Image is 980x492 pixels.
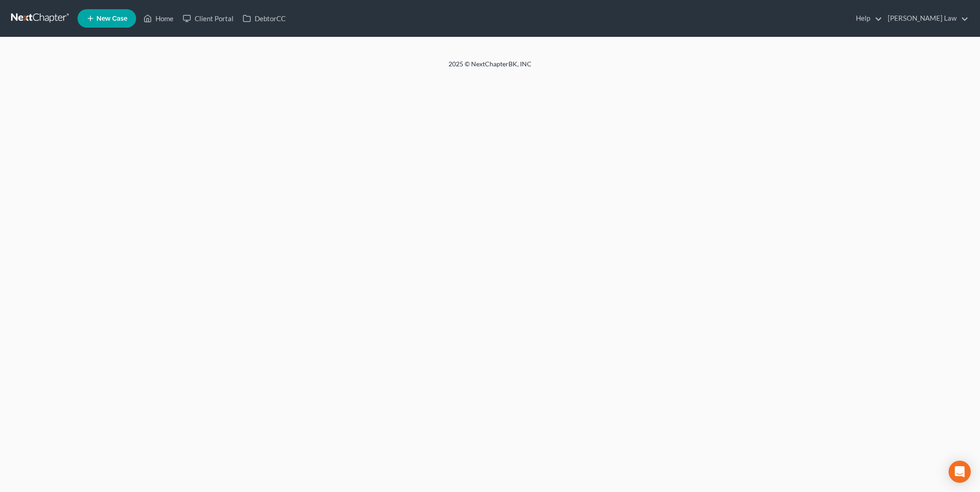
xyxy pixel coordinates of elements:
a: DebtorCC [238,10,290,27]
a: Home [139,10,178,27]
div: 2025 © NextChapterBK, INC [227,59,753,76]
div: Open Intercom Messenger [949,461,971,483]
a: Help [851,10,882,27]
a: Client Portal [178,10,238,27]
a: [PERSON_NAME] Law [883,10,968,27]
new-legal-case-button: New Case [78,9,136,28]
